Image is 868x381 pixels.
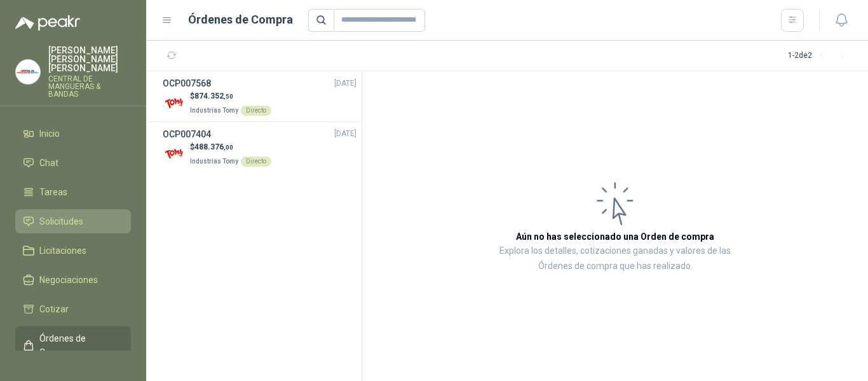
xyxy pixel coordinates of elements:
[516,230,714,244] h3: Aún no has seleccionado una Orden de compra
[39,156,58,170] span: Chat
[15,121,131,146] a: Inicio
[163,143,185,165] img: Company Logo
[39,127,60,141] span: Inicio
[39,273,98,287] span: Negociaciones
[39,244,86,258] span: Licitaciones
[190,141,271,153] p: $
[15,151,131,175] a: Chat
[15,268,131,292] a: Negociaciones
[241,106,271,116] div: Directo
[39,302,69,316] span: Cotizar
[163,92,185,114] img: Company Logo
[788,46,853,66] div: 1 - 2 de 2
[241,156,271,167] div: Directo
[15,239,131,263] a: Licitaciones
[224,93,233,100] span: ,50
[163,127,356,167] a: OCP007404[DATE] Company Logo$488.376,00Industrias TomyDirecto
[188,11,293,29] h1: Órdenes de Compra
[190,158,238,165] span: Industrias Tomy
[15,15,80,31] img: Logo peakr
[334,78,356,90] span: [DATE]
[48,75,131,98] p: CENTRAL DE MANGUERAS & BANDAS
[190,107,238,114] span: Industrias Tomy
[334,128,356,140] span: [DATE]
[16,60,40,84] img: Company Logo
[39,214,83,228] span: Solicitudes
[163,76,356,116] a: OCP007568[DATE] Company Logo$874.352,50Industrias TomyDirecto
[194,92,233,100] span: 874.352
[15,180,131,204] a: Tareas
[489,244,741,274] p: Explora los detalles, cotizaciones ganadas y valores de las Órdenes de compra que has realizado.
[163,76,211,90] h3: OCP007568
[39,185,67,199] span: Tareas
[15,297,131,321] a: Cotizar
[15,209,131,233] a: Solicitudes
[15,326,131,364] a: Órdenes de Compra
[163,127,211,141] h3: OCP007404
[194,142,233,151] span: 488.376
[48,46,131,73] p: [PERSON_NAME] [PERSON_NAME] [PERSON_NAME]
[39,331,119,359] span: Órdenes de Compra
[190,90,271,102] p: $
[224,144,233,151] span: ,00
